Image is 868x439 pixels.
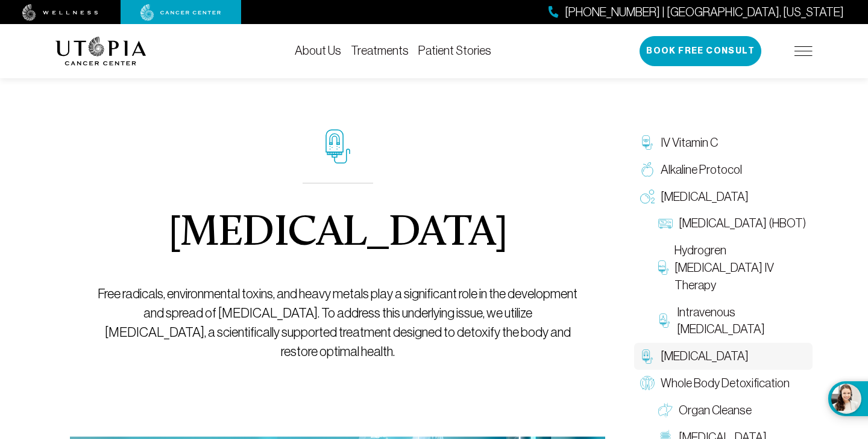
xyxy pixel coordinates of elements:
[140,4,221,21] img: cancer center
[634,183,813,210] a: [MEDICAL_DATA]
[661,348,749,365] span: [MEDICAL_DATA]
[652,237,813,298] a: Hydrogren [MEDICAL_DATA] IV Therapy
[658,260,668,275] img: Hydrogren Peroxide IV Therapy
[679,402,752,419] span: Organ Cleanse
[351,44,409,57] a: Treatments
[549,4,844,21] a: [PHONE_NUMBER] | [GEOGRAPHIC_DATA], [US_STATE]
[661,161,742,179] span: Alkaline Protocol
[565,4,844,21] span: [PHONE_NUMBER] | [GEOGRAPHIC_DATA], [US_STATE]
[295,44,341,57] a: About Us
[658,313,671,328] img: Intravenous Ozone Therapy
[98,284,578,361] p: Free radicals, environmental toxins, and heavy metals play a significant role in the development ...
[677,304,807,339] span: Intravenous [MEDICAL_DATA]
[652,397,813,424] a: Organ Cleanse
[55,37,146,66] img: logo
[640,162,655,177] img: Alkaline Protocol
[634,343,813,370] a: [MEDICAL_DATA]
[634,370,813,397] a: Whole Body Detoxification
[652,210,813,237] a: [MEDICAL_DATA] (HBOT)
[634,129,813,156] a: IV Vitamin C
[22,4,98,21] img: wellness
[640,135,655,150] img: IV Vitamin C
[675,242,807,293] span: Hydrogren [MEDICAL_DATA] IV Therapy
[679,215,806,232] span: [MEDICAL_DATA] (HBOT)
[640,189,655,204] img: Oxygen Therapy
[658,403,673,417] img: Organ Cleanse
[168,212,508,256] h1: [MEDICAL_DATA]
[325,129,350,164] img: icon
[652,299,813,343] a: Intravenous [MEDICAL_DATA]
[640,376,655,390] img: Whole Body Detoxification
[661,375,790,392] span: Whole Body Detoxification
[661,188,749,206] span: [MEDICAL_DATA]
[634,156,813,183] a: Alkaline Protocol
[661,134,718,152] span: IV Vitamin C
[794,46,813,56] img: icon-hamburger
[418,44,491,57] a: Patient Stories
[640,36,761,66] button: Book Free Consult
[640,349,655,364] img: Chelation Therapy
[658,216,673,231] img: Hyperbaric Oxygen Therapy (HBOT)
